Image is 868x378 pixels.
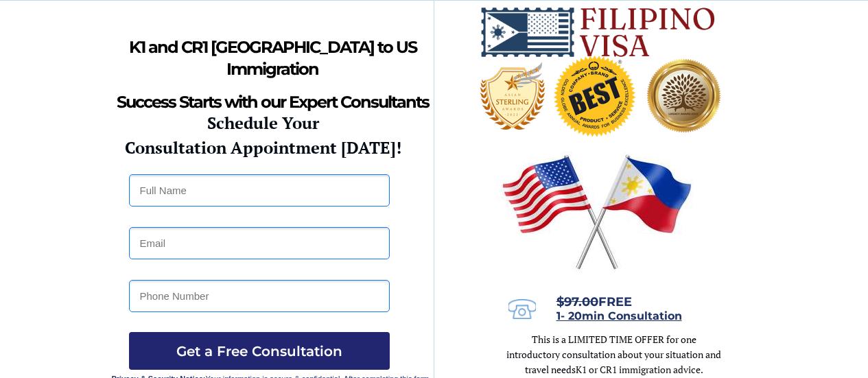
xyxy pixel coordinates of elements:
span: K1 or CR1 immigration advice. [576,363,703,376]
s: $97.00 [556,294,598,309]
input: Full Name [129,174,390,206]
span: This is a LIMITED TIME OFFER for one introductory consultation about your situation and travel needs [506,333,721,376]
input: Phone Number [129,280,390,312]
input: Email [129,227,390,259]
button: Get a Free Consultation [129,332,390,370]
span: Get a Free Consultation [129,343,390,359]
strong: Success Starts with our Expert Consultants [117,92,429,112]
strong: Consultation Appointment [DATE]! [125,137,401,158]
strong: Schedule Your [207,112,319,134]
a: 1- 20min Consultation [556,311,682,322]
span: 1- 20min Consultation [556,309,682,322]
strong: K1 and CR1 [GEOGRAPHIC_DATA] to US Immigration [129,37,417,79]
span: FREE [556,294,632,309]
